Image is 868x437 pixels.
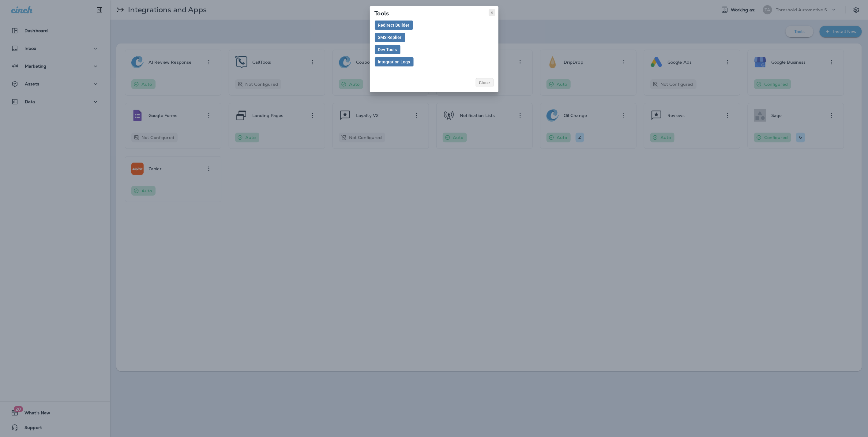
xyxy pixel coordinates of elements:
[378,47,397,52] span: Dev Tools
[370,6,498,19] div: Tools
[378,60,410,64] span: Integration Logs
[378,23,410,27] span: Redirect Builder
[479,81,490,85] span: Close
[378,35,402,40] span: SMS Replier
[375,33,405,42] button: SMS Replier
[375,45,400,54] button: Dev Tools
[375,21,413,30] button: Redirect Builder
[476,78,494,87] button: Close
[375,57,414,66] button: Integration Logs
